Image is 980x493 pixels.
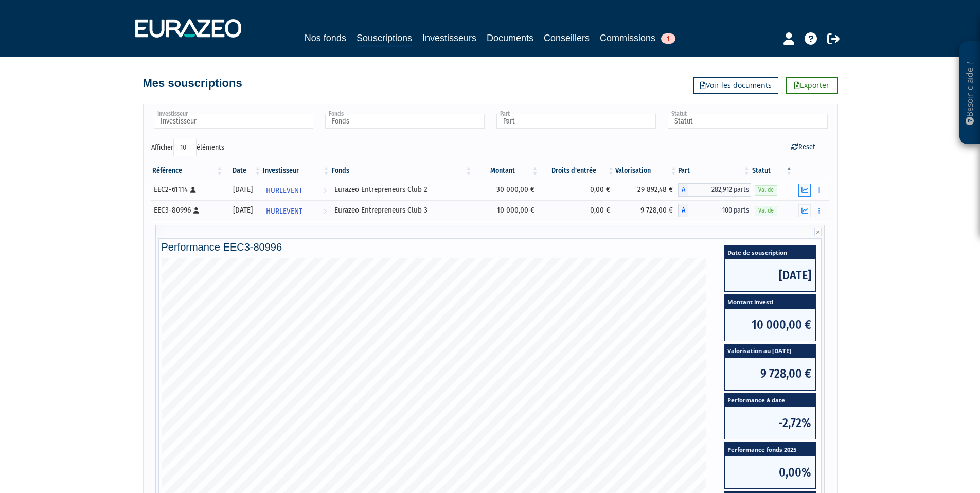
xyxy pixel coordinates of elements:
span: Date de souscription [725,245,815,259]
div: [DATE] [227,184,258,195]
a: Nos fonds [305,31,346,45]
span: Performance à date [725,394,815,408]
span: 1 [661,33,675,44]
img: 1732889491-logotype_eurazeo_blanc_rvb.png [135,19,241,38]
span: A [678,183,688,197]
i: Voir l'investisseur [323,181,327,200]
a: Voir les documents [693,77,778,94]
span: 0,00% [725,456,815,488]
span: 100 parts [688,204,751,217]
i: [Français] Personne physique [193,207,199,214]
div: A - Eurazeo Entrepreneurs Club 3 [678,204,751,217]
div: [DATE] [227,205,258,216]
span: Montant investi [725,295,815,309]
span: Valide [755,206,777,216]
a: HURLEVENT [262,180,330,200]
div: Eurazeo Entrepreneurs Club 2 [334,184,470,195]
span: A [678,204,688,217]
h4: Mes souscriptions [143,77,242,90]
select: Afficheréléments [173,139,197,156]
span: HURLEVENT [266,181,302,200]
a: Documents [487,31,533,45]
i: [Français] Personne physique [190,187,196,193]
div: EEC3-80996 [154,205,221,216]
th: Montant: activer pour trier la colonne par ordre croissant [473,162,539,180]
span: Performance fonds 2025 [725,443,815,456]
div: A - Eurazeo Entrepreneurs Club 2 [678,183,751,197]
th: Fonds: activer pour trier la colonne par ordre croissant [331,162,473,180]
button: Reset [778,139,829,155]
h4: Performance EEC3-80996 [162,241,819,253]
td: 0,00 € [540,200,616,221]
td: 0,00 € [540,180,616,200]
a: HURLEVENT [262,200,330,221]
th: Date: activer pour trier la colonne par ordre croissant [224,162,262,180]
a: Conseillers [544,31,590,45]
span: Valide [755,185,777,195]
a: Investisseurs [422,31,476,45]
span: 10 000,00 € [725,309,815,341]
div: Eurazeo Entrepreneurs Club 3 [334,205,470,216]
span: -2,72% [725,407,815,439]
th: Droits d'entrée: activer pour trier la colonne par ordre croissant [540,162,616,180]
p: Besoin d'aide ? [964,47,976,139]
td: 9 728,00 € [615,200,678,221]
span: HURLEVENT [266,202,302,221]
div: EEC2-61114 [154,184,221,195]
th: Statut : activer pour trier la colonne par ordre d&eacute;croissant [751,162,793,180]
a: Commissions1 [600,31,675,45]
th: Référence : activer pour trier la colonne par ordre croissant [151,162,224,180]
span: Valorisation au [DATE] [725,344,815,358]
span: [DATE] [725,259,815,291]
td: 10 000,00 € [473,200,539,221]
td: 29 892,48 € [615,180,678,200]
span: 282,912 parts [688,183,751,197]
label: Afficher éléments [151,139,224,156]
td: 30 000,00 € [473,180,539,200]
th: Part: activer pour trier la colonne par ordre croissant [678,162,751,180]
th: Investisseur: activer pour trier la colonne par ordre croissant [262,162,330,180]
a: Exporter [786,77,838,94]
th: Valorisation: activer pour trier la colonne par ordre croissant [615,162,678,180]
span: 9 728,00 € [725,358,815,390]
i: Voir l'investisseur [323,202,327,221]
a: Souscriptions [357,31,412,47]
